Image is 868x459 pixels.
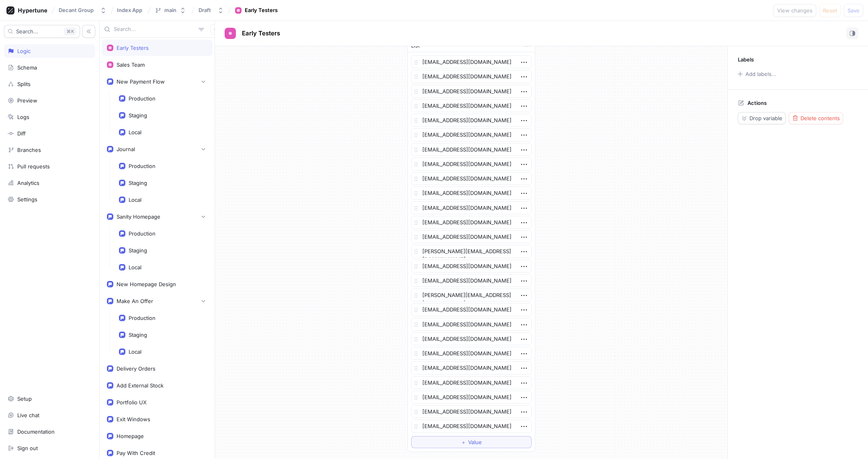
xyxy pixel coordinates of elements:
[129,163,156,169] div: Production
[735,69,778,79] button: Add labels...
[461,440,466,445] span: ＋
[117,433,144,439] div: Homepage
[117,416,150,422] div: Exit Windows
[16,29,38,34] span: Search...
[411,55,532,68] textarea: [EMAIL_ADDRESS][DOMAIN_NAME]
[17,81,31,87] div: Splits
[411,70,532,83] textarea: [EMAIL_ADDRESS][DOMAIN_NAME]
[411,332,532,345] textarea: [EMAIL_ADDRESS][DOMAIN_NAME]
[411,201,532,214] textarea: [EMAIL_ADDRESS][DOMAIN_NAME]
[129,197,141,203] div: Local
[745,72,776,77] div: Add labels...
[411,361,532,374] textarea: [EMAIL_ADDRESS][DOMAIN_NAME]
[411,391,532,404] textarea: [EMAIL_ADDRESS][DOMAIN_NAME]
[151,4,189,17] button: main
[17,445,38,451] div: Sign out
[749,116,782,121] span: Drop variable
[411,405,532,418] textarea: [EMAIL_ADDRESS][DOMAIN_NAME]
[17,147,41,153] div: Branches
[411,260,532,273] textarea: [EMAIL_ADDRESS][DOMAIN_NAME]
[17,395,32,402] div: Setup
[17,180,39,186] div: Analytics
[117,78,165,85] div: New Payment Flow
[129,112,147,119] div: Staging
[4,425,95,439] a: Documentation
[129,348,141,355] div: Local
[411,99,532,112] textarea: [EMAIL_ADDRESS][DOMAIN_NAME]
[17,196,37,203] div: Settings
[823,8,837,13] span: Reset
[129,332,147,338] div: Staging
[17,114,29,120] div: Logs
[411,158,532,170] textarea: [EMAIL_ADDRESS][DOMAIN_NAME]
[747,100,767,106] p: Actions
[129,230,156,237] div: Production
[411,303,532,316] textarea: [EMAIL_ADDRESS][DOMAIN_NAME]
[17,97,37,104] div: Preview
[55,4,110,17] button: Decant Group
[129,129,141,135] div: Local
[129,315,156,321] div: Production
[129,95,156,102] div: Production
[411,347,532,360] textarea: [EMAIL_ADDRESS][DOMAIN_NAME]
[59,7,94,14] div: Decant Group
[129,264,141,270] div: Local
[411,376,532,389] textarea: [EMAIL_ADDRESS][DOMAIN_NAME]
[195,4,227,17] button: Draft
[774,4,816,17] button: View changes
[117,213,160,220] div: Sanity Homepage
[164,7,176,14] div: main
[129,180,147,186] div: Staging
[242,30,280,37] span: Early Testers
[117,45,149,51] div: Early Testers
[411,85,532,98] textarea: [EMAIL_ADDRESS][DOMAIN_NAME]
[199,7,211,14] div: Draft
[17,48,31,54] div: Logic
[114,25,195,33] input: Search...
[411,420,532,432] textarea: [EMAIL_ADDRESS][DOMAIN_NAME]
[411,230,532,243] textarea: [EMAIL_ADDRESS][DOMAIN_NAME]
[738,112,786,124] button: Drop variable
[411,436,532,448] button: ＋Value
[117,7,142,13] span: Index App
[844,4,863,17] button: Save
[411,289,532,301] textarea: [PERSON_NAME][EMAIL_ADDRESS][DOMAIN_NAME]
[411,172,532,185] textarea: [EMAIL_ADDRESS][DOMAIN_NAME]
[17,412,39,418] div: Live chat
[411,245,532,258] textarea: [PERSON_NAME][EMAIL_ADDRESS][DOMAIN_NAME]
[64,27,76,35] div: K
[777,8,813,13] span: View changes
[245,6,278,14] div: Early Testers
[17,130,26,137] div: Diff
[4,25,80,38] button: Search...K
[411,114,532,127] textarea: [EMAIL_ADDRESS][DOMAIN_NAME]
[117,365,156,372] div: Delivery Orders
[117,382,164,389] div: Add External Stock
[117,281,176,287] div: New Homepage Design
[117,399,147,406] div: Portfolio UX
[738,56,754,63] p: Labels
[411,128,532,141] textarea: [EMAIL_ADDRESS][DOMAIN_NAME]
[117,146,135,152] div: Journal
[411,274,532,287] textarea: [EMAIL_ADDRESS][DOMAIN_NAME]
[17,163,50,170] div: Pull requests
[468,440,482,445] span: Value
[117,298,153,304] div: Make An Offer
[117,450,155,456] div: Pay With Credit
[17,428,55,435] div: Documentation
[800,116,840,121] span: Delete contents
[129,247,147,254] div: Staging
[411,216,532,229] textarea: [EMAIL_ADDRESS][DOMAIN_NAME]
[789,112,843,124] button: Delete contents
[819,4,841,17] button: Reset
[17,64,37,71] div: Schema
[411,143,532,156] textarea: [EMAIL_ADDRESS][DOMAIN_NAME]
[411,318,532,331] textarea: [EMAIL_ADDRESS][DOMAIN_NAME]
[411,186,532,199] textarea: [EMAIL_ADDRESS][DOMAIN_NAME]
[117,61,145,68] div: Sales Team
[848,8,860,13] span: Save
